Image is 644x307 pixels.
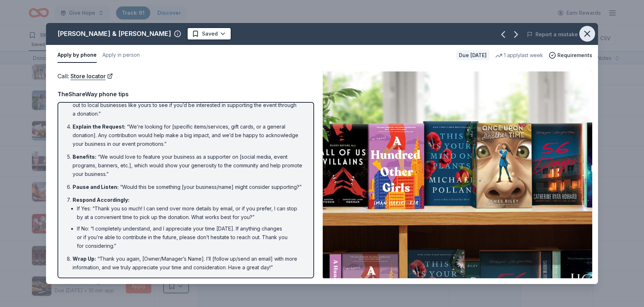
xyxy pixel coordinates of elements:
span: Wrap Up : [73,256,96,262]
div: 1 apply last week [495,51,543,60]
button: Apply by phone [57,48,97,63]
span: Explain the Request : [73,124,125,130]
li: “Would this be something [your business/name] might consider supporting?” [73,183,303,191]
span: Benefits : [73,154,96,160]
li: “We’re looking for [specific items/services, gift cards, or a general donation]. Any contribution... [73,122,303,148]
li: “We would love to feature your business as a supporter on [social media, event programs, banners,... [73,153,303,178]
div: Call : [57,71,314,81]
div: TheShareWay phone tips [57,89,314,99]
span: Respond Accordingly : [73,197,129,203]
span: Saved [202,29,218,38]
a: Store locator [70,71,113,81]
div: Due [DATE] [456,50,489,60]
span: Pause and Listen : [73,184,119,190]
li: If No: “I completely understand, and I appreciate your time [DATE]. If anything changes or if you... [77,224,303,250]
li: If Yes: “Thank you so much! I can send over more details by email, or if you prefer, I can stop b... [77,204,303,222]
button: Saved [187,27,231,40]
img: Image for Barnes & Noble [323,71,592,278]
li: “Thank you again, [Owner/Manager’s Name]. I’ll [follow up/send an email] with more information, a... [73,255,303,272]
button: Requirements [549,51,592,60]
span: Requirements [557,51,592,60]
button: Report a mistake [527,30,578,39]
button: Apply in person [102,48,140,63]
div: [PERSON_NAME] & [PERSON_NAME] [57,28,171,39]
